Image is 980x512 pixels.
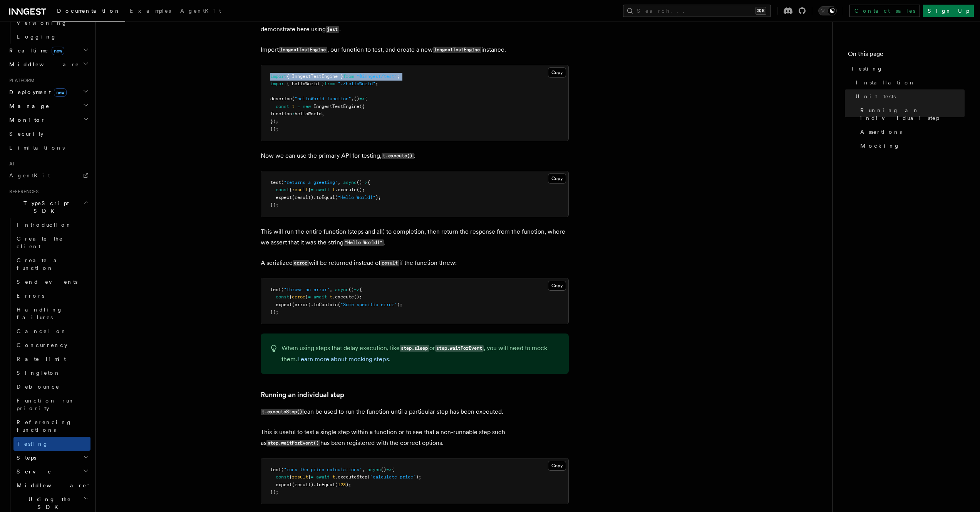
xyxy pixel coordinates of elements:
span: Testing [851,65,883,72]
button: Copy [548,67,566,77]
span: .execute [335,187,357,192]
span: = [311,474,313,480]
button: Middleware [6,57,90,71]
span: Deployment [6,88,67,96]
p: Import , our function to test, and create a new instance. [261,44,569,56]
a: Send events [13,275,90,289]
span: Assertions [860,128,902,136]
a: Logging [13,30,90,44]
a: Cancel on [13,324,90,338]
span: } [305,294,308,300]
span: .toContain [311,302,338,307]
button: Toggle dark mode [818,6,837,15]
a: Debounce [13,380,90,394]
span: { InngestTestEngine } [286,74,343,79]
a: Security [6,127,90,141]
span: const [276,474,289,480]
h4: On this page [848,49,965,62]
span: { [289,474,292,480]
a: Function run priority [13,394,90,415]
a: Learn more about mocking steps [297,355,389,363]
p: This is useful to test a single step within a function or to see that a non-runnable step such as... [261,427,569,449]
a: Concurrency [13,338,90,352]
span: Installation [856,79,915,86]
a: Testing [13,437,90,451]
span: async [335,287,348,292]
span: Handling failures [17,307,63,320]
a: Mocking [857,139,965,153]
span: ; [397,74,400,79]
span: (); [354,294,362,300]
p: Use whichever supported testing framework; is unopinionated about how your tests are run. We'll d... [261,13,569,35]
span: Create a function [17,257,62,271]
span: Referencing functions [17,419,72,433]
span: { [289,294,292,300]
span: "runs the price calculations" [284,467,362,472]
span: from [324,81,335,86]
span: } [308,187,311,192]
span: expect [276,195,292,200]
span: .toEqual [313,482,335,487]
p: This will run the entire function (steps and all) to completion, then return the response from th... [261,226,569,248]
span: , [362,467,365,472]
a: Examples [125,2,176,21]
span: () [381,467,386,472]
span: }); [270,309,278,315]
span: InngestTestEngine [313,104,359,109]
span: await [316,474,330,480]
span: Unit tests [856,93,896,100]
span: ); [416,474,421,480]
button: Serve [13,465,90,478]
code: error [293,260,309,266]
span: AgentKit [180,8,221,14]
span: expect [276,302,292,307]
span: Cancel on [17,328,67,334]
span: { [365,96,367,101]
span: ( [281,287,284,292]
span: t [292,104,295,109]
span: expect [276,482,292,487]
span: = [311,187,313,192]
span: , [322,111,324,116]
span: ( [335,195,338,200]
span: => [386,467,392,472]
span: Debounce [17,384,60,390]
span: (result) [292,195,313,200]
span: test [270,180,281,185]
span: ( [281,180,284,185]
a: Documentation [52,2,125,22]
span: Monitor [6,116,45,124]
span: describe [270,96,292,101]
a: Referencing functions [13,415,90,437]
span: Logging [17,34,57,40]
span: Testing [17,441,49,447]
span: "returns a greeting" [284,180,338,185]
code: jest [326,26,339,33]
button: TypeScript SDK [6,196,90,218]
a: Introduction [13,218,90,232]
p: Now we can use the primary API for testing, : [261,150,569,162]
span: => [354,287,359,292]
span: Middleware [13,482,87,489]
span: "throws an error" [284,287,330,292]
span: }); [270,202,278,207]
span: }); [270,126,278,131]
button: Steps [13,451,90,465]
code: t.execute() [382,153,414,159]
p: can be used to run the function until a particular step has been executed. [261,406,569,418]
span: "@inngest/test" [357,74,397,79]
span: Singleton [17,370,60,376]
span: const [276,294,289,300]
span: { helloWorld } [286,81,324,86]
span: async [343,180,357,185]
span: Using the SDK [13,495,84,511]
span: test [270,467,281,472]
a: Rate limit [13,352,90,366]
span: const [276,187,289,192]
span: , [338,180,340,185]
a: Testing [848,62,965,76]
button: Manage [6,99,90,113]
span: AgentKit [9,172,50,179]
span: }); [270,489,278,495]
span: AI [6,161,14,167]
